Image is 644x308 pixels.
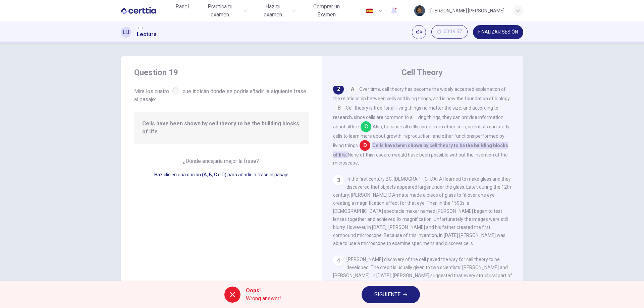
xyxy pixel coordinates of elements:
[333,176,511,246] span: In the first century BC, [DEMOGRAPHIC_DATA] learned to make glass and they discovered that object...
[134,86,309,104] span: Mira los cuatro que indican dónde se podría añadir la siguiente frase al pasaje:
[444,29,462,35] span: 00:19:57
[154,172,288,177] span: Haz clic en una opción (A, B, C o D) para añadir la frase al pasaje
[374,290,400,299] span: SIGUIENTE
[137,26,144,30] span: CET1
[362,286,420,303] button: SIGUIENTE
[171,1,193,13] button: Panel
[183,158,260,164] span: ¿Dónde encajaría mejor la frase?
[333,105,503,129] span: Cell theory is true for all living things no matter the size, and according to research, since ce...
[196,1,251,21] button: Practica tu examen
[256,3,289,19] span: Haz tu examen
[412,25,426,39] div: Silenciar
[175,3,189,11] span: Panel
[171,1,193,21] a: Panel
[334,103,344,113] span: B
[301,1,352,21] button: Comprar un Examen
[430,7,504,15] div: [PERSON_NAME] [PERSON_NAME]
[333,255,344,266] div: 4
[121,4,156,17] img: CERTTIA logo
[134,67,309,78] h4: Question 19
[414,5,425,16] img: Profile picture
[401,67,443,78] h4: Cell Theory
[137,30,157,39] h1: Lectura
[121,4,171,17] a: CERTTIA logo
[361,121,371,132] span: C
[333,84,344,95] div: 2
[304,3,349,19] span: Comprar un Examen
[431,25,468,39] div: Ocultar
[333,142,508,158] span: Cells have been shown by cell theory to be the building blocks of life.
[478,29,518,35] span: FINALIZAR SESIÓN
[333,124,509,148] span: Also, because all cells come from other cells, scientists can study cells to learn more about gro...
[198,3,242,19] span: Practica tu examen
[360,140,370,151] span: D
[246,287,281,295] span: Oops!
[333,175,344,186] div: 3
[333,152,508,166] span: None of this research would have been possible without the invention of the microscope.
[431,25,468,39] button: 00:19:57
[473,25,523,39] button: FINALIZAR SESIÓN
[142,120,301,136] span: Cells have been shown by cell theory to be the building blocks of life.
[365,8,374,13] img: es
[333,86,511,101] span: Over time, cell theory has become the widely accepted explanation of the relationship between cel...
[246,295,281,303] span: Wrong answer!
[253,1,298,21] button: Haz tu examen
